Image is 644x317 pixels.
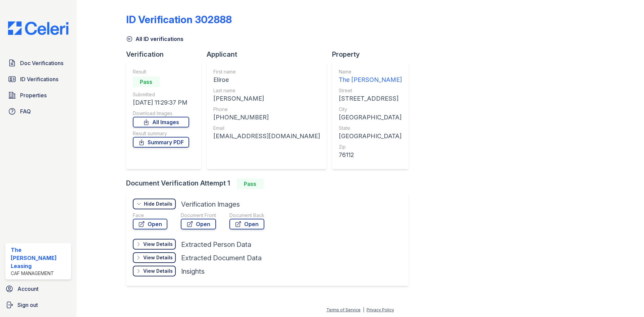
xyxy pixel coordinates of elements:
a: Properties [5,89,71,102]
div: Street [339,87,402,94]
div: Extracted Person Data [181,240,251,249]
div: [PHONE_NUMBER] [213,113,320,122]
div: First name [213,68,320,75]
a: Open [181,219,216,229]
div: City [339,106,402,113]
a: Open [133,219,167,229]
div: Email [213,125,320,131]
span: Sign out [17,301,38,309]
div: Result summary [133,130,189,137]
a: Summary PDF [133,137,189,148]
div: CAF Management [11,270,68,277]
a: FAQ [5,105,71,118]
div: Verification Images [181,200,240,209]
a: All Images [133,117,189,127]
span: Account [17,285,39,293]
div: Document Back [229,212,264,219]
div: Download Images [133,110,189,117]
div: View Details [143,268,173,274]
a: Terms of Service [326,307,361,312]
div: Submitted [133,91,189,98]
div: The [PERSON_NAME] [339,75,402,85]
div: [GEOGRAPHIC_DATA] [339,131,402,141]
span: FAQ [20,107,31,115]
a: ID Verifications [5,72,71,86]
a: Sign out [3,298,74,312]
div: Applicant [207,50,332,59]
div: 76112 [339,150,402,160]
div: Pass [133,76,160,87]
div: [GEOGRAPHIC_DATA] [339,113,402,122]
iframe: chat widget [616,290,637,310]
div: Insights [181,267,205,276]
a: Name The [PERSON_NAME] [339,68,402,85]
div: | [363,307,364,312]
span: Doc Verifications [20,59,63,67]
div: Result [133,68,189,75]
div: View Details [143,254,173,261]
img: CE_Logo_Blue-a8612792a0a2168367f1c8372b55b34899dd931a85d93a1a3d3e32e68fde9ad4.png [3,21,74,35]
div: Document Front [181,212,216,219]
a: Privacy Policy [367,307,394,312]
div: [STREET_ADDRESS] [339,94,402,103]
div: Phone [213,106,320,113]
div: Last name [213,87,320,94]
div: State [339,125,402,131]
div: Pass [237,178,264,189]
a: Open [229,219,264,229]
div: Hide Details [144,201,172,207]
div: Verification [126,50,207,59]
div: Zip [339,144,402,150]
div: Eliroe [213,75,320,85]
div: ID Verification 302888 [126,13,232,25]
span: ID Verifications [20,75,58,83]
div: Document Verification Attempt 1 [126,178,414,189]
div: Property [332,50,414,59]
div: View Details [143,241,173,248]
div: The [PERSON_NAME] Leasing [11,246,68,270]
a: Account [3,282,74,296]
span: Properties [20,91,47,99]
div: Extracted Document Data [181,253,262,263]
div: Name [339,68,402,75]
a: All ID verifications [126,35,183,43]
a: Doc Verifications [5,56,71,70]
div: [DATE] 11:29:37 PM [133,98,189,107]
div: [PERSON_NAME] [213,94,320,103]
div: Face [133,212,167,219]
div: [EMAIL_ADDRESS][DOMAIN_NAME] [213,131,320,141]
